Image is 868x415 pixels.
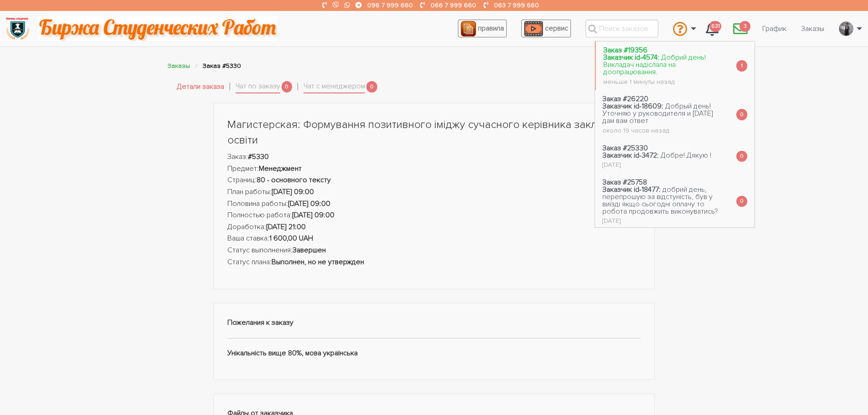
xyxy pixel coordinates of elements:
[431,1,476,9] a: 066 7 999 660
[282,81,293,92] span: 0
[227,174,641,186] li: Страниц:
[461,21,476,36] img: agreement_icon-feca34a61ba7f3d1581b08bc946b2ec1ccb426f67415f344566775c155b7f62c.png
[177,81,224,93] a: Детали заказа
[38,16,277,41] img: motto-2ce64da2796df845c65ce8f9480b9c9d679903764b3ca6da4b6de107518df0fe.gif
[213,303,655,380] div: Унікальність вище 80%, мова українська
[602,218,722,224] div: [DATE]
[227,221,641,233] li: Доработка:
[736,151,747,162] span: 0
[272,187,314,196] strong: [DATE] 09:00
[602,162,711,168] div: [DATE]
[227,163,641,175] li: Предмет:
[740,21,750,32] span: 3
[794,20,832,37] a: Заказы
[521,20,571,37] a: сервис
[736,196,747,207] span: 0
[478,24,504,33] span: правила
[248,152,269,161] strong: #5330
[458,20,507,37] a: правила
[595,173,729,229] a: Заказ #25758 Заказчик id-18477: добрий день, перепрошую за відстуність, був у виїзді якщо сьогодн...
[595,90,729,139] a: Заказ #26220 Заказчик id-18609: Добрый день! Уточняю у руководителя и [DATE] дам вам ответ около ...
[596,41,729,90] a: Заказ #19356 Заказчик id-4574: Добрий день! Викладач надіслала на доопрацювання. меньше 1 минуты ...
[269,234,313,243] strong: 1 600,00 UAH
[602,102,663,111] strong: Заказчик id-18609:
[602,143,648,153] strong: Заказ #25330
[586,20,658,37] input: Поиск заказов
[366,81,377,92] span: 0
[602,185,661,194] strong: Заказчик id-18477:
[603,46,647,55] strong: Заказ #19356
[303,81,365,93] a: Чат с менеджером
[227,233,641,245] li: Ваша ставка:
[603,79,722,85] div: меньше 1 минуты назад
[755,20,794,37] a: График
[292,210,334,220] strong: [DATE] 09:00
[367,1,413,9] a: 096 7 999 660
[545,24,568,33] span: сервис
[266,222,306,231] strong: [DATE] 21:00
[603,53,706,77] span: Добрий день! Викладач надіслала на доопрацювання.
[839,21,853,36] img: 20171208_160937.jpg
[227,318,293,327] strong: Пожелания к заказу
[272,257,364,266] strong: Выполнен, но не утвержден
[736,60,747,72] span: 1
[293,246,326,255] strong: Завершен
[227,210,641,221] li: Полностью работа:
[602,128,722,134] div: около 19 часов назад
[257,175,331,184] strong: 80 - основного тексту
[494,1,539,9] a: 063 7 999 660
[736,109,747,120] span: 0
[602,102,713,125] span: Добрый день! Уточняю у руководителя и [DATE] дам вам ответ
[524,21,543,36] img: play_icon-49f7f135c9dc9a03216cfdbccbe1e3994649169d890fb554cedf0eac35a01ba8.png
[595,139,719,173] a: Заказ #25330 Заказчик id-3472: Добре! Дякую ! [DATE]
[203,61,241,71] li: Заказ #5330
[227,186,641,198] li: План работы:
[227,151,641,163] li: Заказ:
[227,117,641,148] h1: Магистерская: Формування позитивного іміджу сучасного керівника закладу освіти
[288,199,330,208] strong: [DATE] 09:00
[236,81,280,93] a: Чат по заказу
[602,185,718,216] span: добрий день, перепрошую за відстуність, був у виїзді якщо сьогодні оплачу то робота продовжить ви...
[602,178,647,187] strong: Заказ #25758
[602,151,659,160] strong: Заказчик id-3472:
[168,62,190,70] a: Заказы
[259,164,302,173] strong: Менеджмент
[709,21,721,32] span: 631
[699,16,726,41] a: 631
[603,53,659,62] strong: Заказчик id-4574:
[661,151,711,160] span: Добре! Дякую !
[5,16,30,41] img: logo-135dea9cf721667cc4ddb0c1795e3ba8b7f362e3d0c04e2cc90b931989920324.png
[602,94,648,103] strong: Заказ #26220
[227,256,641,268] li: Статус плана:
[227,198,641,210] li: Половина работы:
[227,245,641,256] li: Статус выполнения:
[726,16,755,41] a: 3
